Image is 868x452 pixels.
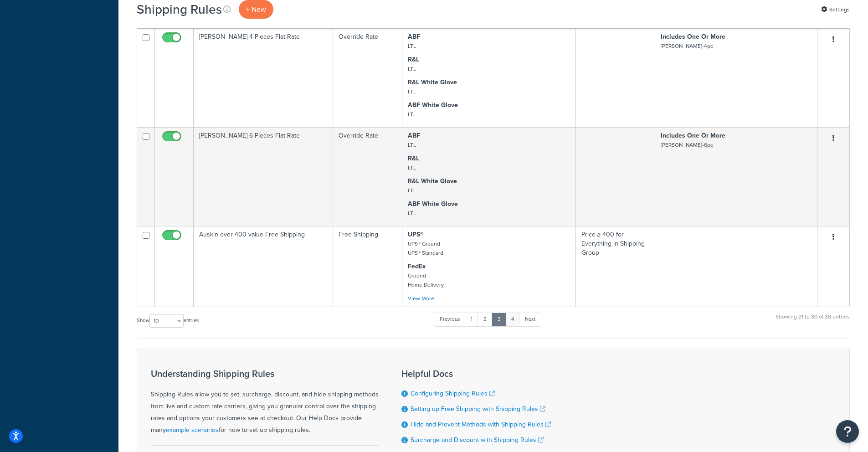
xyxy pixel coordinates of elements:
[408,294,434,303] a: View More
[333,127,402,226] td: Override Rate
[411,435,544,445] a: Surcharge and Discount with Shipping Rules
[408,141,416,149] small: LTL
[408,199,458,209] strong: ABF White Glove
[408,272,444,289] small: Ground Home Delivery
[137,314,199,328] label: Show entries
[408,230,423,239] strong: UPS®
[408,87,416,96] small: LTL
[408,240,443,257] small: UPS® Ground UPS® Standard
[408,42,416,50] small: LTL
[408,209,416,217] small: LTL
[194,226,333,307] td: Auskin over 400 value Free Shipping
[408,65,416,73] small: LTL
[194,28,333,127] td: [PERSON_NAME] 4-Pieces Flat Rate
[776,312,850,331] div: Showing 21 to 30 of 38 entries
[151,369,379,436] div: Shipping Rules allow you to set, surcharge, discount, and hide shipping methods from live and cus...
[408,176,457,186] strong: R&L White Glove
[411,420,551,429] a: Hide and Prevent Methods with Shipping Rules
[408,32,420,41] strong: ABF
[194,127,333,226] td: [PERSON_NAME] 6-Pieces Flat Rate
[408,164,416,172] small: LTL
[408,131,420,140] strong: ABF
[478,313,493,326] a: 2
[166,425,219,435] a: example scenarios
[408,110,416,118] small: LTL
[821,3,850,16] a: Settings
[661,42,713,50] small: [PERSON_NAME]-4pc
[505,313,520,326] a: 4
[836,420,859,443] button: Open Resource Center
[408,77,457,87] strong: R&L White Glove
[465,313,478,326] a: 1
[149,314,184,328] select: Showentries
[492,313,506,326] a: 3
[661,141,713,149] small: [PERSON_NAME]-6pc
[401,369,551,379] h3: Helpful Docs
[333,226,402,307] td: Free Shipping
[408,154,419,163] strong: R&L
[408,55,419,64] strong: R&L
[333,28,402,127] td: Override Rate
[151,369,379,379] h3: Understanding Shipping Rules
[137,0,222,18] h1: Shipping Rules
[519,313,541,326] a: Next
[408,262,426,271] strong: FedEx
[661,131,725,140] strong: Includes One Or More
[411,404,545,414] a: Setting up Free Shipping with Shipping Rules
[408,186,416,195] small: LTL
[408,100,458,110] strong: ABF White Glove
[576,226,656,307] td: Price ≥ 400 for Everything in Shipping Group
[411,389,495,398] a: Configuring Shipping Rules
[434,313,466,326] a: Previous
[661,32,725,41] strong: Includes One Or More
